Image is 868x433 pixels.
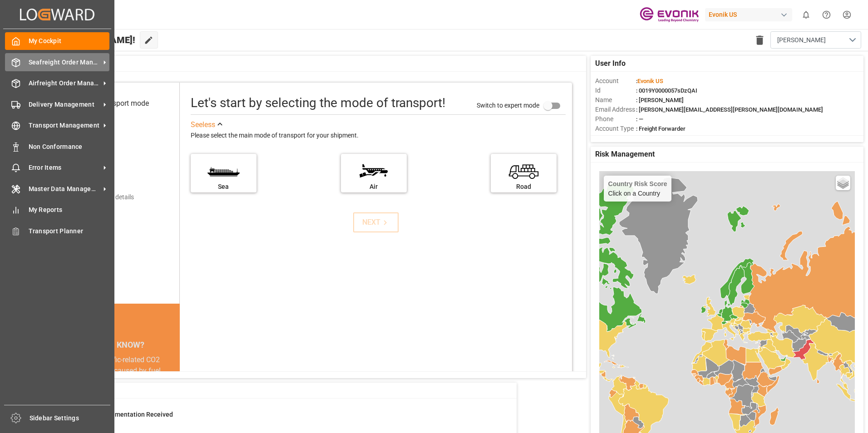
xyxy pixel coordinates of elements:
[595,86,636,95] span: Id
[29,163,100,172] span: Error Items
[608,180,667,187] h4: Country Risk Score
[29,58,100,67] span: Seafreight Order Management
[5,222,109,240] a: Transport Planner
[345,182,402,192] div: Air
[770,31,861,49] button: open menu
[637,78,663,84] span: Evonik US
[796,5,816,25] button: show 0 new notifications
[191,119,215,130] div: See less
[636,97,684,103] span: : [PERSON_NAME]
[595,95,636,105] span: Name
[195,182,252,192] div: Sea
[477,101,539,108] span: Switch to expert mode
[30,413,111,423] span: Sidebar Settings
[38,31,135,49] span: Hello [PERSON_NAME]!
[29,184,100,194] span: Master Data Management
[47,410,505,429] a: 8542Customer Documentation ReceivedShipment
[71,411,173,418] span: Customer Documentation Received
[636,125,686,132] span: : Freight Forwarder
[77,192,134,202] div: Add shipping details
[595,114,636,124] span: Phone
[29,142,110,152] span: Non Conformance
[5,32,109,50] a: My Cockpit
[191,130,566,141] div: Please select the main mode of transport for your shipment.
[836,176,850,190] a: Layers
[595,58,626,69] span: User Info
[167,354,180,409] button: next slide / item
[29,100,100,109] span: Delivery Management
[5,138,109,155] a: Non Conformance
[608,180,667,197] div: Click on a Country
[816,5,837,25] button: Help Center
[29,205,110,215] span: My Reports
[777,35,826,45] span: [PERSON_NAME]
[636,87,697,94] span: : 0019Y0000057sDzQAI
[636,116,643,123] span: : —
[495,182,552,192] div: Road
[29,36,110,46] span: My Cockpit
[595,105,636,114] span: Email Address
[29,226,110,236] span: Transport Planner
[705,6,796,23] button: Evonik US
[636,78,663,84] span: :
[640,7,699,23] img: Evonik-brand-mark-Deep-Purple-RGB.jpeg_1700498283.jpeg
[595,149,655,160] span: Risk Management
[191,93,445,113] div: Let's start by selecting the mode of transport!
[5,201,109,219] a: My Reports
[705,8,792,21] div: Evonik US
[636,106,823,113] span: : [PERSON_NAME][EMAIL_ADDRESS][PERSON_NAME][DOMAIN_NAME]
[362,217,390,228] div: NEXT
[353,212,399,232] button: NEXT
[595,76,636,86] span: Account
[29,121,100,130] span: Transport Management
[29,79,100,88] span: Airfreight Order Management
[595,124,636,133] span: Account Type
